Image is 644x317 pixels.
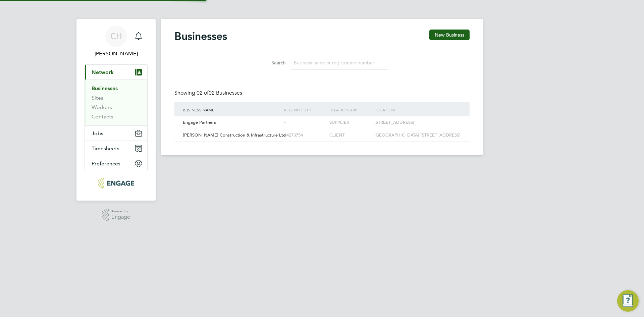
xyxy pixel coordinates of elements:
[328,102,373,117] div: Relationship
[85,50,148,58] span: Charley Hughes
[183,119,216,125] span: Engage Partners
[181,116,463,122] a: Engage Partners-SUPPLIER[STREET_ADDRESS]
[85,80,147,125] div: Network
[111,214,130,220] span: Engage
[373,102,463,117] div: Location
[373,129,463,142] div: [GEOGRAPHIC_DATA] [STREET_ADDRESS]
[92,104,112,110] a: Workers
[429,30,470,40] button: New Business
[85,141,147,156] button: Timesheets
[282,116,327,129] div: -
[197,90,209,96] span: 02 of
[328,116,373,129] div: SUPPLIER
[181,129,463,135] a: [PERSON_NAME] Construction & Infrastructure Ltd04273754CLIENT[GEOGRAPHIC_DATA] [STREET_ADDRESS]
[174,90,244,97] div: Showing
[181,102,282,117] div: Business Name
[197,90,242,96] span: 02 Businesses
[290,56,388,69] input: Business name or registration number
[85,25,148,58] a: CH[PERSON_NAME]
[111,209,130,214] span: Powered by
[92,113,113,120] a: Contacts
[92,69,114,75] span: Network
[85,156,147,171] button: Preferences
[110,32,122,41] span: CH
[282,129,327,142] div: 04273754
[282,102,327,117] div: Reg. No / UTR
[85,126,147,141] button: Jobs
[85,65,147,80] button: Network
[373,116,463,129] div: [STREET_ADDRESS]
[92,130,103,137] span: Jobs
[92,145,119,152] span: Timesheets
[102,209,130,221] a: Powered byEngage
[617,290,639,312] button: Engage Resource Center
[328,129,373,142] div: CLIENT
[85,178,148,189] a: Go to home page
[174,30,227,43] h2: Businesses
[92,95,103,101] a: Sites
[92,85,118,92] a: Businesses
[183,132,286,138] span: [PERSON_NAME] Construction & Infrastructure Ltd
[92,160,120,167] span: Preferences
[76,19,156,201] nav: Main navigation
[256,60,286,66] label: Search
[98,178,134,189] img: rgbrec-logo-retina.png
